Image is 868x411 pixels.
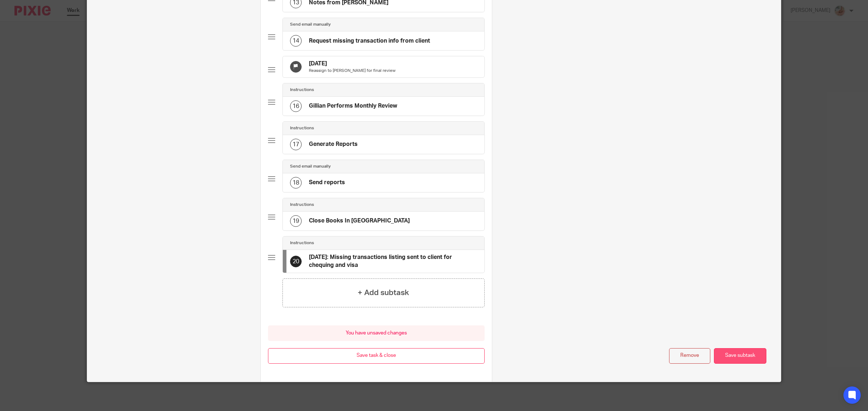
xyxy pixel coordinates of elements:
h4: Instructions [290,87,314,93]
div: You have unsaved changes [268,325,485,341]
div: 14 [290,35,302,47]
h4: [DATE] [309,60,396,68]
h4: Instructions [290,125,314,131]
h4: Send email manually [290,22,331,27]
div: 16 [290,100,302,112]
h4: [DATE]: Missing transactions listing sent to client for chequing and visa [309,254,477,269]
div: 19 [290,215,302,227]
button: Save subtask [714,348,766,364]
button: Remove [669,348,710,364]
button: Save task & close [268,348,485,364]
h4: Instructions [290,240,314,246]
h4: Instructions [290,202,314,208]
div: 18 [290,177,302,189]
h4: Send reports [309,179,345,186]
h4: Gillian Performs Monthly Review [309,102,397,110]
p: Reassign to [PERSON_NAME] for final review [309,68,396,74]
h4: + Add subtask [358,287,409,298]
h4: Send email manually [290,164,331,169]
h4: Request missing transaction info from client [309,37,430,45]
h4: Close Books In [GEOGRAPHIC_DATA] [309,217,410,225]
h4: Generate Reports [309,140,358,148]
div: 20 [290,256,302,267]
div: 17 [290,139,302,150]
